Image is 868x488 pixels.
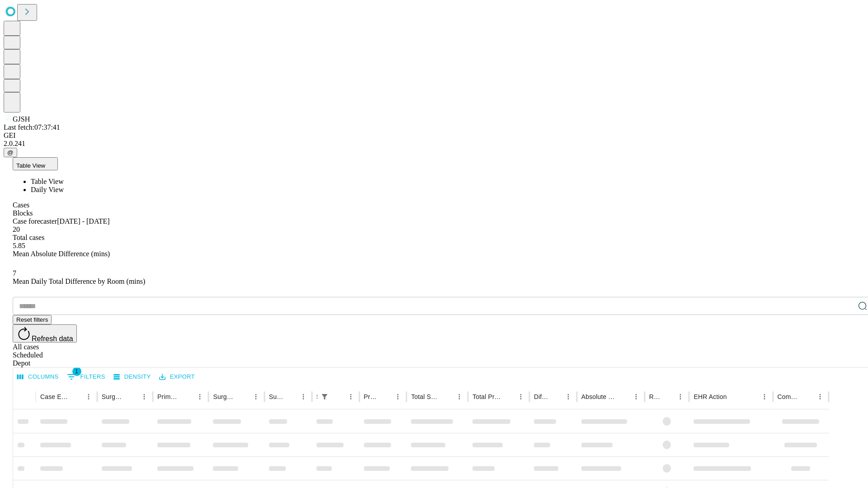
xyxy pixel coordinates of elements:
button: Sort [617,390,630,403]
div: Scheduled In Room Duration [316,393,317,400]
div: Primary Service [157,393,180,400]
button: Sort [181,390,193,403]
div: Absolute Difference [581,393,616,400]
div: Surgery Name [213,393,236,400]
span: Case forecaster [13,217,57,225]
span: 20 [13,225,20,233]
button: Sort [440,390,453,403]
span: Total cases [13,234,44,241]
button: Sort [70,390,82,403]
button: Menu [630,390,642,403]
button: Menu [392,390,404,403]
button: Sort [237,390,250,403]
span: 5.85 [13,242,25,249]
button: Sort [728,390,741,403]
button: Export [157,370,197,384]
div: Surgery Date [269,393,283,400]
button: Menu [297,390,310,403]
div: Total Predicted Duration [472,393,501,400]
div: 2.0.241 [4,140,864,148]
div: Resolved in EHR [649,393,661,400]
div: Predicted In Room Duration [364,393,378,400]
button: Sort [502,390,514,403]
div: Comments [778,393,800,400]
button: Sort [549,390,562,403]
button: Show filters [65,370,108,384]
button: Menu [562,390,575,403]
button: Sort [284,390,297,403]
button: Menu [250,390,262,403]
button: Table View [13,157,58,170]
button: Menu [82,390,95,403]
div: GEI [4,131,864,140]
button: Reset filters [13,315,52,324]
button: Sort [661,390,674,403]
span: Mean Absolute Difference (mins) [13,250,110,258]
div: Surgeon Name [102,393,124,400]
span: Refresh data [32,335,73,343]
span: 7 [13,269,16,277]
div: Difference [534,393,548,400]
button: Menu [674,390,687,403]
span: Mean Daily Total Difference by Room (mins) [13,277,145,285]
button: Sort [125,390,138,403]
span: Table View [16,162,45,169]
div: Total Scheduled Duration [411,393,439,400]
button: Show filters [318,390,331,403]
span: Daily View [31,186,64,193]
span: Reset filters [16,316,48,323]
span: Table View [31,178,64,185]
button: Menu [138,390,151,403]
button: Sort [379,390,392,403]
button: Density [111,370,153,384]
span: 1 [72,367,81,376]
button: Select columns [15,370,61,384]
button: Menu [193,390,206,403]
span: Last fetch: 07:37:41 [4,123,60,131]
span: GJSH [13,115,30,123]
button: Menu [814,390,826,403]
span: [DATE] - [DATE] [57,217,109,225]
button: Menu [514,390,527,403]
button: Menu [344,390,357,403]
div: 1 active filter [318,390,331,403]
button: Menu [758,390,771,403]
button: Menu [453,390,466,403]
button: Sort [332,390,344,403]
button: Refresh data [13,324,77,343]
div: Case Epic Id [40,393,69,400]
span: @ [7,149,14,156]
div: EHR Action [693,393,726,400]
button: Sort [801,390,814,403]
button: @ [4,148,17,157]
